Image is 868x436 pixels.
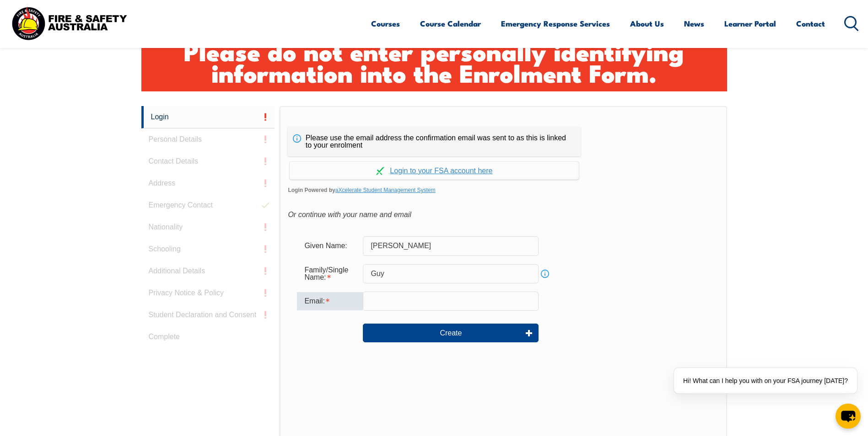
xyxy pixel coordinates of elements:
a: Course Calendar [420,11,481,36]
a: aXcelerate Student Management System [335,187,436,193]
button: Create [363,324,539,342]
div: Or continue with your name and email [288,208,718,222]
img: Log in withaxcelerate [376,167,384,175]
a: Courses [371,11,400,36]
a: About Us [630,11,664,36]
a: News [684,11,704,36]
h1: Please do not enter personally identifying information into the Enrolment Form. [150,40,719,83]
a: Login [141,106,275,128]
a: Info [539,267,551,280]
div: Email is required. [297,292,363,310]
div: Please use the email address the confirmation email was sent to as this is linked to your enrolment [288,127,581,156]
a: Emergency Response Services [501,11,610,36]
div: Given Name: [297,237,363,255]
a: Contact [796,11,825,36]
a: Learner Portal [724,11,776,36]
button: chat-button [836,404,861,429]
div: Hi! What can I help you with on your FSA journey [DATE]? [674,368,857,393]
div: Family/Single Name is required. [297,261,363,286]
span: Login Powered by [288,183,718,197]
